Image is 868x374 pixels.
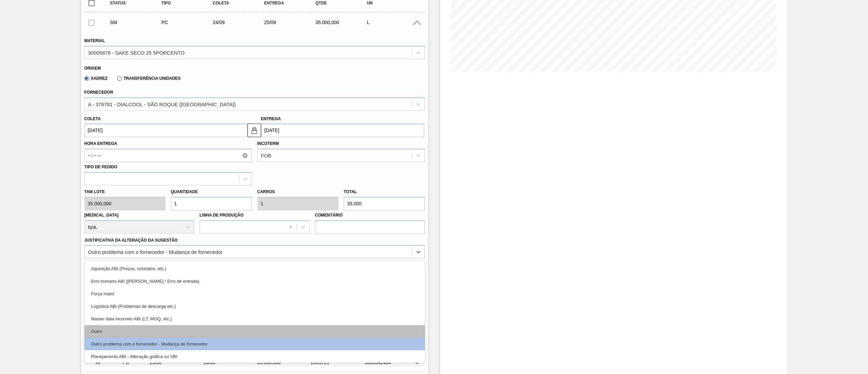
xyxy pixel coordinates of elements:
div: Aquisição ABI (Preços, contratos, etc.) [84,262,425,275]
div: FOB [261,153,272,158]
label: Quantidade [171,189,198,194]
input: dd/mm/yyyy [84,124,248,137]
img: locked [250,126,258,134]
div: Outro [84,325,425,338]
div: Coleta [211,1,270,5]
label: Origem [84,66,101,71]
div: Pedido de Compra [160,20,218,25]
div: UN [365,1,424,5]
label: Justificativa da Alteração da Sugestão [84,238,178,243]
div: Logística ABI (Problemas de descarga etc.) [84,300,425,313]
div: Outro problema com o fornecedor - Mudança de fornecedor [84,338,425,350]
div: Força maior [84,287,425,300]
label: Transferência Unidades [117,76,180,81]
div: Erro humano ABI ([PERSON_NAME] / Erro de entrada) [84,275,425,287]
input: dd/mm/yyyy [261,124,424,137]
label: Xadrez [84,76,108,81]
label: Incoterm [257,141,279,146]
button: locked [248,124,261,137]
label: Tipo de pedido [84,165,117,169]
div: 35.000,000 [314,20,372,25]
div: Planejamento ABI - Alteração gráfica ou VBI [84,350,425,363]
div: Master data incorreto ABI (LT, MOQ, etc.) [84,313,425,325]
div: L [365,20,424,25]
div: Entrega [262,1,321,5]
div: Sugestão Manual [108,20,167,25]
div: Qtde [314,1,372,5]
label: Material [84,38,105,43]
label: Entrega [261,116,281,121]
div: Tipo [160,1,218,5]
label: [MEDICAL_DATA] [84,213,119,218]
label: Linha de Produção [200,213,244,218]
div: 24/09/2025 [211,20,270,25]
label: Comentário [315,210,425,220]
div: 25/09/2025 [262,20,321,25]
div: Outro problema com o fornecedor - Mudança de fornecedor [88,249,223,255]
label: Tam lote [84,187,165,197]
div: 30005878 - SAKE SECO 25 5PORCENTO [88,50,185,55]
label: Observações [84,260,425,270]
div: Status [108,1,167,5]
label: Coleta [84,116,101,121]
div: A - 376781 - DIALCOOL - SÃO ROQUE ([GEOGRAPHIC_DATA]) [88,101,236,107]
label: Fornecedor [84,90,113,95]
label: Carros [257,189,275,194]
label: Total [344,189,357,194]
label: Hora Entrega [84,139,252,149]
